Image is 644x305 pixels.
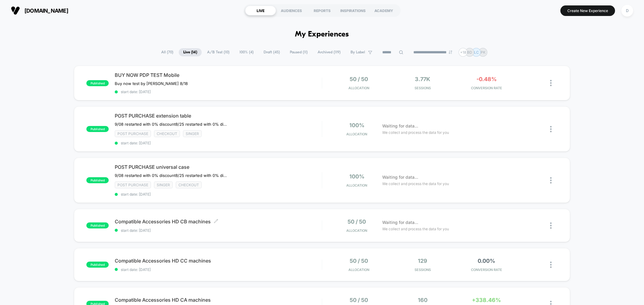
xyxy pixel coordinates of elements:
[550,177,552,184] img: close
[115,141,322,145] span: start date: [DATE]
[183,130,202,137] span: Singer
[418,258,427,264] span: 129
[350,297,368,303] span: 50 / 50
[550,262,552,268] img: close
[418,297,428,303] span: 160
[348,86,369,90] span: Allocation
[157,48,178,56] span: All ( 70 )
[346,183,367,187] span: Allocation
[245,6,276,15] div: LIVE
[560,5,615,16] button: Create New Experience
[235,48,258,56] span: 100% ( 4 )
[9,6,70,15] button: [DOMAIN_NAME]
[86,262,109,268] span: published
[115,267,322,272] span: start date: [DATE]
[176,181,202,188] span: checkout
[392,86,453,90] span: Sessions
[351,50,365,55] span: By Label
[115,122,227,127] span: 9/08 restarted with 0% discount﻿8/25 restarted with 0% discount due to Laborday promo
[449,50,452,54] img: end
[472,297,501,303] span: +338.46%
[392,268,453,272] span: Sessions
[154,130,180,137] span: checkout
[86,80,109,86] span: published
[115,81,188,86] span: Buy now test by [PERSON_NAME] 8/18
[550,222,552,229] img: close
[115,228,322,233] span: start date: [DATE]
[348,268,369,272] span: Allocation
[276,6,307,15] div: AUDIENCES
[295,30,349,39] h1: My Experiences
[259,48,284,56] span: Draft ( 45 )
[346,132,367,136] span: Allocation
[24,8,68,14] span: [DOMAIN_NAME]
[349,173,364,180] span: 100%
[86,126,109,132] span: published
[382,174,418,181] span: Waiting for data...
[115,90,322,94] span: start date: [DATE]
[307,6,338,15] div: REPORTS
[550,80,552,86] img: close
[115,130,151,137] span: Post Purchase
[456,268,517,272] span: CONVERSION RATE
[115,219,322,225] span: Compatible Accessories HD CB machines
[478,258,495,264] span: 0.00%
[621,5,633,17] div: D
[154,181,173,188] span: Singer
[86,222,109,228] span: published
[86,177,109,183] span: published
[550,126,552,132] img: close
[620,5,635,17] button: D
[350,258,368,264] span: 50 / 50
[476,76,497,82] span: -0.48%
[285,48,312,56] span: Paused ( 11 )
[338,6,368,15] div: INSPIRATIONS
[382,130,449,135] span: We collect and process the data for you
[203,48,234,56] span: A/B Test ( 10 )
[459,48,467,57] div: + 18
[467,50,472,55] p: BD
[382,219,418,226] span: Waiting for data...
[382,123,418,129] span: Waiting for data...
[11,6,20,15] img: Visually logo
[350,76,368,82] span: 50 / 50
[115,173,227,178] span: 9/08 restarted with 0% discount8/25 restarted with 0% discount due to Laborday promo10% off 6% CR...
[115,113,322,119] span: POST PURCHASE extension table
[348,219,366,225] span: 50 / 50
[456,86,517,90] span: CONVERSION RATE
[115,164,322,170] span: POST PURCHASE universal case
[115,192,322,197] span: start date: [DATE]
[115,72,322,78] span: BUY NOW PDP TEST Mobile
[115,258,322,264] span: Compatible Accessories HD CC machines
[382,181,449,187] span: We collect and process the data for you
[115,297,322,303] span: Compatible Accessories HD CA machines
[346,228,367,233] span: Allocation
[313,48,345,56] span: Archived ( 119 )
[474,50,479,55] p: LC
[415,76,430,82] span: 3.77k
[179,48,202,56] span: Live ( 14 )
[368,6,399,15] div: ACADEMY
[349,122,364,128] span: 100%
[481,50,485,55] p: PK
[382,226,449,232] span: We collect and process the data for you
[115,181,151,188] span: Post Purchase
